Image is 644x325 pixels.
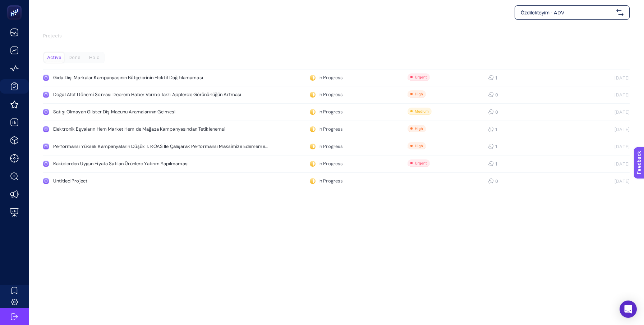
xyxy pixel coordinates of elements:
div: 0 [488,109,494,115]
div: Gıda Dışı Markalar Kampanyasının Bütçelerinin Efektif Dağıtılamaması [53,75,219,81]
a: Doğal Afet Dönemi Sonrası Deprem Haber Verme Tarzı Applerde Görünürlüğün ArtmasıIn Progress0[DATE] [43,86,630,104]
div: [DATE] [579,144,630,149]
div: In Progress [310,109,343,115]
div: 1 [488,126,494,132]
img: svg%3e [616,9,624,16]
a: Rakiplerden Uygun Fiyata Satılan Ürünlere Yatırım YapılmamasıIn Progress1[DATE] [43,155,630,173]
div: In Progress [310,92,343,98]
div: In Progress [310,178,343,184]
div: Done [65,53,84,63]
div: [DATE] [579,178,630,184]
a: Elektronik Eşyaların Hem Market Hem de Mağaza Kampanyasından TetiklenemsiIn Progress1[DATE] [43,121,630,138]
div: 1 [488,75,494,81]
div: Elektronik Eşyaların Hem Market Hem de Mağaza Kampanyasından Tetiklenemsi [53,126,226,132]
div: In Progress [310,161,343,167]
span: Özdilekteyim - ADV [521,9,613,16]
div: In Progress [310,126,343,132]
div: In Progress [310,144,343,149]
div: 0 [488,92,494,98]
div: [DATE] [579,109,630,115]
div: Hold [84,53,104,63]
div: Active [44,53,64,63]
a: Satışı Olmayan Glister Diş Macunu Aramalarının GelmesiIn Progress0[DATE] [43,104,630,121]
div: Open Intercom Messenger [620,301,637,318]
div: 1 [488,144,494,149]
p: Projects [43,32,630,40]
div: In Progress [310,75,343,81]
div: 1 [488,161,494,167]
div: Rakiplerden Uygun Fiyata Satılan Ürünlere Yatırım Yapılmaması [53,161,219,167]
a: Untitled ProjectIn Progress0[DATE] [43,173,630,190]
div: Doğal Afet Dönemi Sonrası Deprem Haber Verme Tarzı Applerde Görünürlüğün Artması [53,92,241,98]
div: Performansı Yüksek Kampanyaların Düşük T. ROAS İle Çalışarak Performansı Maksimize Edememe... [53,144,268,149]
div: [DATE] [579,92,630,98]
a: Performansı Yüksek Kampanyaların Düşük T. ROAS İle Çalışarak Performansı Maksimize Edememe...In P... [43,138,630,155]
div: Satışı Olmayan Glister Diş Macunu Aramalarının Gelmesi [53,109,219,115]
a: Gıda Dışı Markalar Kampanyasının Bütçelerinin Efektif DağıtılamamasıIn Progress1[DATE] [43,69,630,86]
div: [DATE] [579,161,630,167]
div: [DATE] [579,75,630,81]
div: 0 [488,178,494,184]
span: Feedback [4,2,27,8]
div: Untitled Project [53,178,219,184]
div: [DATE] [579,126,630,132]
